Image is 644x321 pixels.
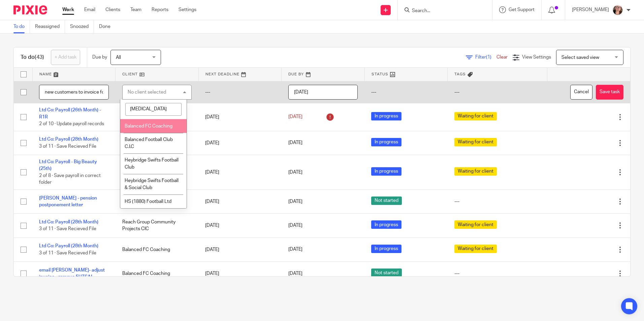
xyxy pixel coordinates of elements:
[51,50,80,65] a: + Add task
[13,5,47,14] img: Pixie
[39,137,98,142] a: Ltd Co: Payroll (28th Month)
[454,138,497,146] span: Waiting for client
[116,55,121,60] span: All
[288,199,302,204] span: [DATE]
[198,81,282,103] td: ---
[125,124,172,129] span: Balanced FC Coaching
[371,138,401,146] span: In progress
[39,196,97,207] a: [PERSON_NAME] - pension postponement letter
[116,214,199,238] td: Reach Group Community Projects CIC
[371,197,402,205] span: Not started
[288,85,358,100] input: Pick a date
[35,55,44,60] span: (43)
[411,8,472,14] input: Search
[364,81,448,103] td: ---
[371,245,401,253] span: In progress
[454,198,541,205] div: ---
[21,54,44,61] h1: To do
[116,155,199,189] td: Big [DATE] Stores Ltd
[92,54,107,61] p: Due by
[116,103,199,131] td: Rock One Rooms Ltd
[288,271,302,276] span: [DATE]
[128,90,166,95] div: No client selected
[486,55,491,60] span: (1)
[198,155,282,189] td: [DATE]
[39,268,105,279] a: email [PERSON_NAME]- adjust invoice - remove FUTSAL
[288,115,302,119] span: [DATE]
[522,55,551,60] span: View Settings
[454,245,497,253] span: Waiting for client
[39,226,96,231] span: 3 of 11 · Save Recieved File
[561,55,599,60] span: Select saved view
[198,189,282,213] td: [DATE]
[454,112,497,120] span: Waiting for client
[116,238,199,261] td: Balanced FC Coaching
[509,7,535,12] span: Get Support
[198,261,282,285] td: [DATE]
[371,269,402,277] span: Not started
[179,6,196,13] a: Settings
[39,251,96,255] span: 3 of 11 · Save Recieved File
[572,6,609,13] p: [PERSON_NAME]
[612,5,623,15] img: Louise.jpg
[39,121,104,126] span: 2 of 10 · Update payroll records
[288,223,302,228] span: [DATE]
[39,144,96,149] span: 3 of 11 · Save Recieved File
[198,103,282,131] td: [DATE]
[39,173,101,185] span: 2 of 8 · Save payroll in correct folder
[130,6,141,13] a: Team
[371,220,401,229] span: In progress
[570,85,592,100] button: Cancel
[39,220,98,224] a: Ltd Co: Payroll (28th Month)
[371,167,401,176] span: In progress
[371,112,401,120] span: In progress
[454,220,497,229] span: Waiting for client
[39,85,109,100] input: Task name
[125,137,173,149] span: Balanced Football Club C.I.C
[62,6,74,13] a: Work
[125,158,179,170] span: Heybridge Swifts Football Club
[70,20,94,33] a: Snoozed
[39,244,98,248] a: Ltd Co: Payroll (28th Month)
[454,72,466,76] span: Tags
[125,199,171,204] span: HS (1880) Football Ltd
[454,167,497,176] span: Waiting for client
[596,85,623,100] button: Save task
[198,131,282,155] td: [DATE]
[125,103,182,116] input: Search options...
[116,189,199,213] td: Futures Essex Ltd
[13,20,30,33] a: To do
[198,214,282,238] td: [DATE]
[475,55,496,60] span: Filter
[99,20,116,33] a: Done
[35,20,65,33] a: Reassigned
[39,108,101,119] a: Ltd Co: Payroll (26th Month) - R1R
[116,131,199,155] td: Chatty Boxx C.I.C.
[39,159,97,171] a: Ltd Co: Payroll - Big Beauty (25th)
[105,6,120,13] a: Clients
[288,170,302,175] span: [DATE]
[454,270,541,277] div: ---
[288,247,302,252] span: [DATE]
[288,141,302,145] span: [DATE]
[152,6,168,13] a: Reports
[125,178,179,190] span: Heybridge Swifts Football & Social Club
[448,81,547,103] td: ---
[84,6,95,13] a: Email
[198,238,282,261] td: [DATE]
[116,261,199,285] td: Balanced FC Coaching
[496,55,508,60] a: Clear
